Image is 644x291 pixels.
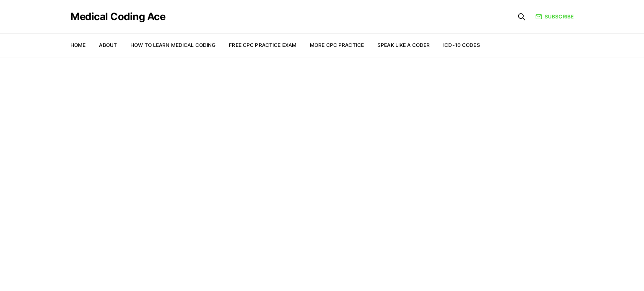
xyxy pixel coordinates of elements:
a: Home [70,42,86,48]
a: ICD-10 Codes [443,42,480,48]
a: Speak Like a Coder [377,42,430,48]
a: More CPC Practice [310,42,364,48]
a: Subscribe [535,13,574,21]
a: Free CPC Practice Exam [229,42,296,48]
a: About [99,42,117,48]
a: How to Learn Medical Coding [130,42,216,48]
a: Medical Coding Ace [70,12,165,22]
